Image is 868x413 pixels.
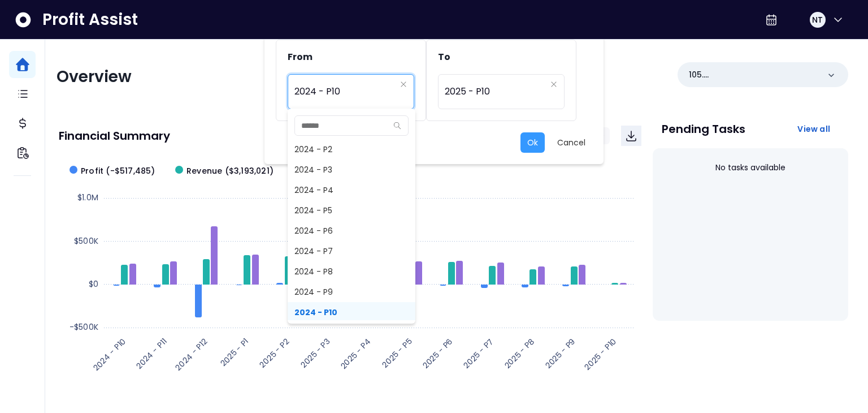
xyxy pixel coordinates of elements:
span: NT [812,14,823,25]
span: To [438,50,450,63]
button: Ok [520,132,545,153]
span: 2024 - P10 [294,79,396,105]
span: 2024 - P5 [288,200,415,221]
span: From [288,50,313,63]
svg: close [550,81,557,88]
span: Profit Assist [42,10,138,30]
button: Clear [400,79,407,90]
span: 2024 - P10 [288,302,415,322]
span: 2024 - P8 [288,261,415,282]
span: 2024 - P7 [288,241,415,261]
svg: search [393,122,401,130]
span: 2024 - P4 [288,180,415,200]
button: Cancel [550,132,592,153]
span: 2024 - P6 [288,221,415,241]
span: 2024 - P2 [288,139,415,160]
span: 2024 - P3 [288,160,415,180]
svg: close [400,81,407,88]
button: Clear [550,79,557,90]
span: 2025 - P10 [445,79,546,105]
span: 2024 - P9 [288,282,415,302]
